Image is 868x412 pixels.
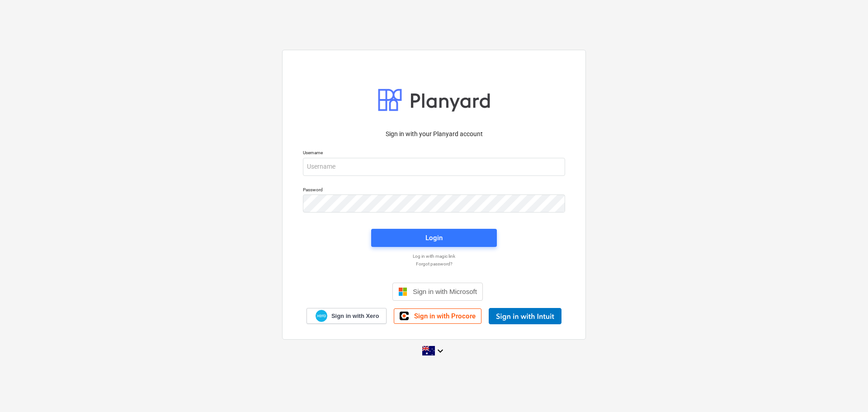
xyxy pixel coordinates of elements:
div: Login [425,232,443,244]
span: Sign in with Microsoft [413,288,477,295]
button: Login [371,229,497,247]
p: Sign in with your Planyard account [303,129,565,139]
p: Password [303,187,565,194]
a: Forgot password? [298,261,570,267]
i: keyboard_arrow_down [435,346,446,356]
img: Microsoft logo [398,287,407,296]
input: Username [303,158,565,176]
img: Xero logo [316,310,327,322]
p: Username [303,150,565,157]
a: Log in with magic link [298,253,570,259]
a: Sign in with Procore [394,308,481,324]
span: Sign in with Xero [331,312,379,320]
span: Sign in with Procore [414,312,476,320]
a: Sign in with Xero [307,308,387,324]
